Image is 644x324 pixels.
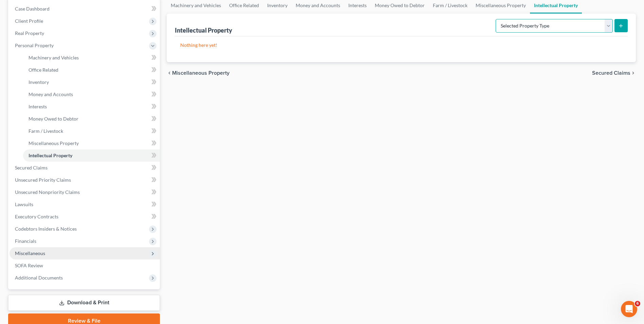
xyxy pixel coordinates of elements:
[29,91,73,97] span: Money and Accounts
[167,70,229,76] button: chevron_left Miscellaneous Property
[15,214,58,219] span: Executory Contracts
[23,125,160,137] a: Farm / Livestock
[29,116,78,122] span: Money Owed to Debtor
[180,42,622,49] p: Nothing here yet!
[23,137,160,149] a: Miscellaneous Property
[630,70,636,76] i: chevron_right
[8,295,160,311] a: Download & Print
[10,162,160,174] a: Secured Claims
[10,186,160,198] a: Unsecured Nonpriority Claims
[29,128,63,134] span: Farm / Livestock
[29,79,49,85] span: Inventory
[23,64,160,76] a: Office Related
[15,165,48,170] span: Secured Claims
[175,26,232,34] div: Intellectual Property
[23,113,160,125] a: Money Owed to Debtor
[10,211,160,223] a: Executory Contracts
[592,70,630,76] span: Secured Claims
[15,275,63,281] span: Additional Documents
[592,70,636,76] button: Secured Claims chevron_right
[15,177,71,183] span: Unsecured Priority Claims
[10,259,160,272] a: SOFA Review
[167,70,172,76] i: chevron_left
[29,67,58,73] span: Office Related
[23,76,160,88] a: Inventory
[15,18,43,24] span: Client Profile
[29,104,47,109] span: Interests
[15,263,43,268] span: SOFA Review
[10,3,160,15] a: Case Dashboard
[15,250,45,256] span: Miscellaneous
[172,70,229,76] span: Miscellaneous Property
[15,6,50,12] span: Case Dashboard
[23,52,160,64] a: Machinery and Vehicles
[29,55,79,60] span: Machinery and Vehicles
[15,226,77,232] span: Codebtors Insiders & Notices
[23,101,160,113] a: Interests
[15,238,36,244] span: Financials
[29,140,79,146] span: Miscellaneous Property
[23,149,160,162] a: Intellectual Property
[635,301,640,306] span: 6
[23,88,160,101] a: Money and Accounts
[15,30,44,36] span: Real Property
[10,174,160,186] a: Unsecured Priority Claims
[10,198,160,211] a: Lawsuits
[29,152,72,158] span: Intellectual Property
[15,201,33,207] span: Lawsuits
[621,301,637,317] iframe: Intercom live chat
[15,42,54,48] span: Personal Property
[15,189,80,195] span: Unsecured Nonpriority Claims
